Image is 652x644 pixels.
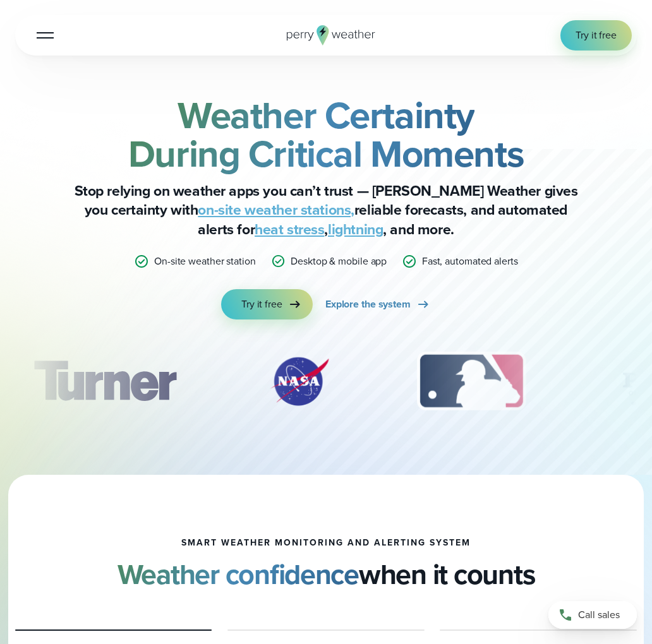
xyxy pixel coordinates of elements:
div: slideshow [15,350,637,419]
a: lightning [328,218,383,240]
span: Try it free [241,297,282,312]
img: MLB.svg [404,350,538,413]
a: Call sales [548,601,637,629]
p: Stop relying on weather apps you can’t trust — [PERSON_NAME] Weather gives you certainty with rel... [73,181,579,239]
div: 3 of 12 [404,350,538,413]
strong: Weather Certainty During Critical Moments [128,87,524,182]
a: Explore the system [325,289,431,319]
a: Try it free [221,289,313,319]
h2: when it counts [118,558,535,592]
strong: Weather confidence [118,554,359,595]
h1: smart weather monitoring and alerting system [181,538,471,548]
p: Fast, automated alerts [422,254,518,269]
a: heat stress [255,218,324,240]
div: 2 of 12 [255,350,344,413]
img: Turner-Construction_1.svg [15,350,195,413]
span: Try it free [576,28,617,43]
p: Desktop & mobile app [291,254,387,269]
img: NASA.svg [255,350,344,413]
span: Explore the system [325,297,411,312]
p: On-site weather station [154,254,256,269]
a: on-site weather stations, [198,199,354,220]
span: Call sales [578,607,620,623]
a: Try it free [560,20,632,51]
div: 1 of 12 [15,350,195,413]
